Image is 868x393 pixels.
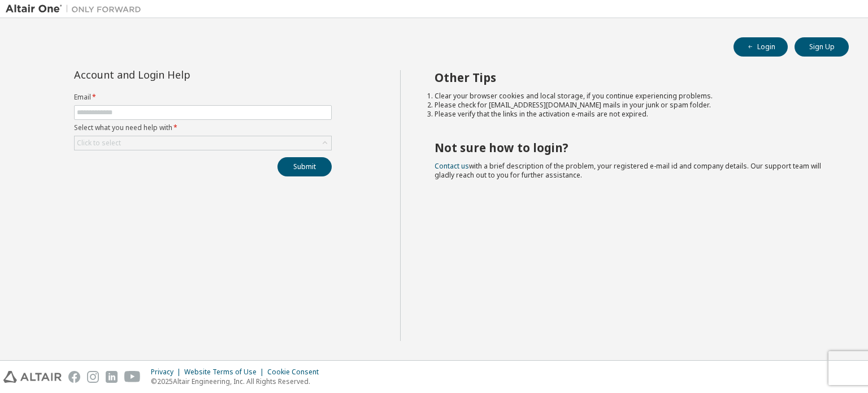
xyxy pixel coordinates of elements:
[3,371,62,383] img: altair_logo.svg
[184,368,267,377] div: Website Terms of Use
[435,110,829,119] li: Please verify that the links in the activation e-mails are not expired.
[267,368,325,377] div: Cookie Consent
[435,161,821,180] span: with a brief description of the problem, your registered e-mail id and company details. Our suppo...
[435,70,829,85] h2: Other Tips
[795,37,849,57] button: Sign Up
[74,93,332,102] label: Email
[435,140,829,155] h2: Not sure how to login?
[6,3,147,15] img: Altair One
[75,136,331,150] div: Click to select
[74,70,280,79] div: Account and Login Help
[435,101,829,110] li: Please check for [EMAIL_ADDRESS][DOMAIN_NAME] mails in your junk or spam folder.
[68,371,80,383] img: facebook.svg
[277,157,332,176] button: Submit
[74,123,332,132] label: Select what you need help with
[106,371,118,383] img: linkedin.svg
[435,161,469,171] a: Contact us
[151,368,184,377] div: Privacy
[124,371,141,383] img: youtube.svg
[77,139,121,148] div: Click to select
[151,377,325,386] p: © 2025 Altair Engineering, Inc. All Rights Reserved.
[87,371,99,383] img: instagram.svg
[734,37,788,57] button: Login
[435,92,829,101] li: Clear your browser cookies and local storage, if you continue experiencing problems.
